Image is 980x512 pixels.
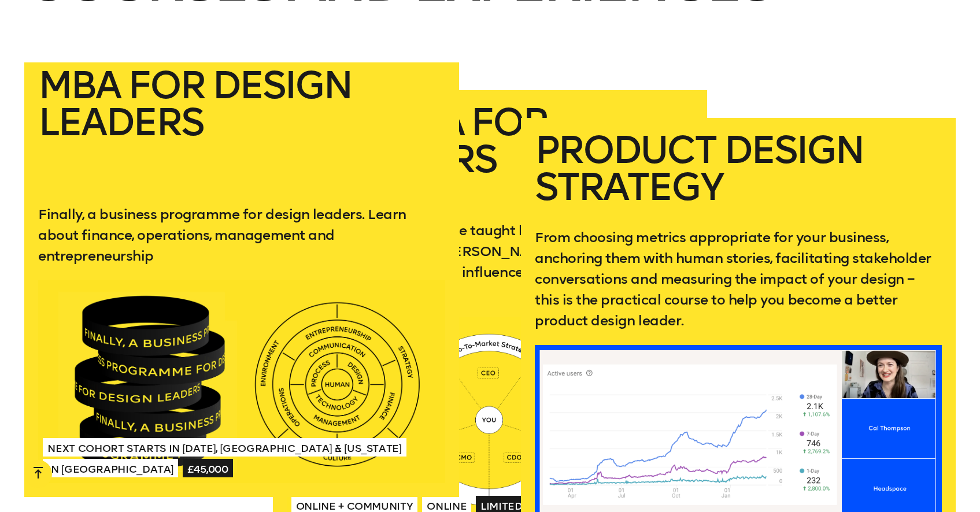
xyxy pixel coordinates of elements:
p: A practical business course taught by product leaders at [GEOGRAPHIC_DATA], [PERSON_NAME] and mor... [287,220,693,303]
span: £45,000 [183,459,233,477]
span: Next Cohort Starts in [DATE], [GEOGRAPHIC_DATA] & [US_STATE] [43,438,406,457]
p: From choosing metrics appropriate for your business, anchoring them with human stories, facilitat... [535,227,941,331]
p: Finally, a business programme for design leaders. Learn about finance, operations, management and... [38,204,445,266]
span: In [GEOGRAPHIC_DATA] [43,459,178,477]
a: MBA for Design LeadersFinally, a business programme for design leaders. Learn about finance, oper... [24,53,458,497]
h2: Product Design Strategy [535,132,941,208]
h2: Mini-MBA for Designers [287,104,693,201]
h2: MBA for Design Leaders [38,67,445,185]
